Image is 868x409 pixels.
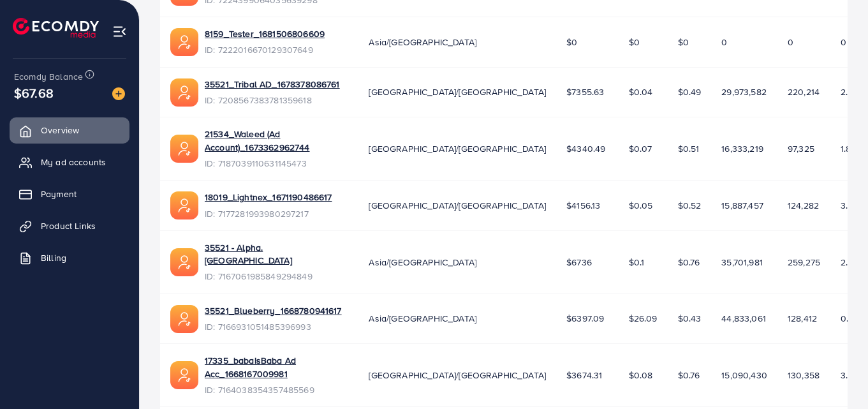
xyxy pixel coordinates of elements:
span: $0.08 [629,369,653,382]
span: 220,214 [788,86,820,98]
a: 8159_Tester_1681506806609 [205,27,325,40]
span: 2.92 [841,256,858,269]
span: Ecomdy Balance [14,70,83,83]
span: [GEOGRAPHIC_DATA]/[GEOGRAPHIC_DATA] [369,199,546,212]
img: ic-ads-acc.e4c84228.svg [170,28,198,56]
a: 21534_Waleed (Ad Account)_1673362962744 [205,128,348,154]
span: 3.56 [841,199,858,212]
a: My ad accounts [10,149,129,175]
span: 29,973,582 [721,86,767,98]
span: 16,333,219 [721,142,763,155]
a: 35521_Tribal AD_1678378086761 [205,78,340,91]
span: $0 [678,36,689,48]
span: 124,282 [788,199,819,212]
span: 1.86 [841,142,857,155]
iframe: Chat [814,352,858,399]
img: ic-ads-acc.e4c84228.svg [170,191,198,219]
span: ID: 7164038354357485569 [205,383,348,396]
span: Asia/[GEOGRAPHIC_DATA] [369,312,476,325]
a: 35521_Blueberry_1668780941617 [205,304,342,317]
span: $4156.13 [566,199,600,212]
span: $0.76 [678,369,700,382]
a: Overview [10,117,129,143]
span: $6397.09 [566,312,604,325]
span: $6736 [566,256,592,269]
span: Billing [41,251,66,264]
span: 2.59 [841,86,858,98]
img: ic-ads-acc.e4c84228.svg [170,305,198,333]
span: 0 [841,36,846,48]
span: 97,325 [788,142,814,155]
span: $0.43 [678,312,702,325]
span: My ad accounts [41,156,106,168]
span: $7355.63 [566,86,604,98]
span: $0.1 [629,256,645,269]
span: Product Links [41,219,96,232]
span: $3674.31 [566,369,602,382]
span: $0.04 [629,86,653,98]
span: $0.52 [678,199,702,212]
span: 15,090,430 [721,369,767,382]
span: ID: 7222016670129307649 [205,43,325,56]
span: Asia/[GEOGRAPHIC_DATA] [369,36,476,48]
span: $0 [629,36,640,48]
span: ID: 7166931051485396993 [205,320,342,333]
span: 0 [721,36,727,48]
a: Payment [10,181,129,207]
a: 35521 - Alpha.[GEOGRAPHIC_DATA] [205,241,348,267]
span: $0.49 [678,86,702,98]
span: Payment [41,188,77,200]
span: $0.51 [678,142,700,155]
img: ic-ads-acc.e4c84228.svg [170,135,198,163]
span: 259,275 [788,256,820,269]
span: 44,833,061 [721,312,766,325]
span: 35,701,981 [721,256,763,269]
a: Billing [10,245,129,271]
img: logo [13,18,99,38]
span: 0.68 [841,312,859,325]
span: 0 [788,36,793,48]
span: $0.76 [678,256,700,269]
span: $0.07 [629,142,652,155]
span: ID: 7208567383781359618 [205,94,340,107]
span: $67.68 [14,84,54,102]
span: Asia/[GEOGRAPHIC_DATA] [369,256,476,269]
span: $4340.49 [566,142,605,155]
span: [GEOGRAPHIC_DATA]/[GEOGRAPHIC_DATA] [369,369,546,382]
span: ID: 7167061985849294849 [205,270,348,283]
span: $26.09 [629,312,658,325]
span: ID: 7177281993980297217 [205,207,332,220]
span: 130,358 [788,369,820,382]
span: 15,887,457 [721,199,763,212]
a: 17335_babaIsBaba Ad Acc_1668167009981 [205,354,348,380]
span: [GEOGRAPHIC_DATA]/[GEOGRAPHIC_DATA] [369,86,546,98]
span: $0 [566,36,577,48]
a: Product Links [10,213,129,239]
span: $0.05 [629,199,653,212]
a: 18019_Lightnex_1671190486617 [205,191,332,204]
img: ic-ads-acc.e4c84228.svg [170,78,198,107]
img: ic-ads-acc.e4c84228.svg [170,248,198,276]
span: 128,412 [788,312,817,325]
img: ic-ads-acc.e4c84228.svg [170,361,198,389]
img: image [112,87,125,100]
span: Overview [41,124,79,137]
img: menu [112,24,127,39]
span: [GEOGRAPHIC_DATA]/[GEOGRAPHIC_DATA] [369,142,546,155]
span: ID: 7187039110631145473 [205,157,348,170]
